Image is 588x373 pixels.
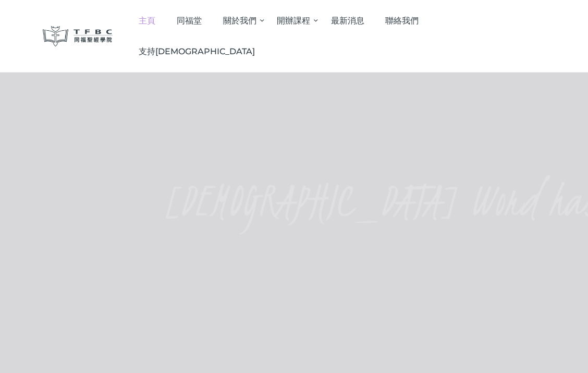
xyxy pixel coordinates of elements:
[212,5,266,36] a: 關於我們
[139,46,255,56] span: 支持[DEMOGRAPHIC_DATA]
[266,5,321,36] a: 開辦課程
[385,16,419,26] span: 聯絡我們
[223,16,256,26] span: 關於我們
[166,5,213,36] a: 同福堂
[320,5,375,36] a: 最新消息
[177,16,202,26] span: 同福堂
[331,16,364,26] span: 最新消息
[128,5,166,36] a: 主頁
[139,16,155,26] span: 主頁
[277,16,310,26] span: 開辦課程
[43,26,113,46] img: 同福聖經學院 TFBC
[375,5,430,36] a: 聯絡我們
[128,36,266,67] a: 支持[DEMOGRAPHIC_DATA]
